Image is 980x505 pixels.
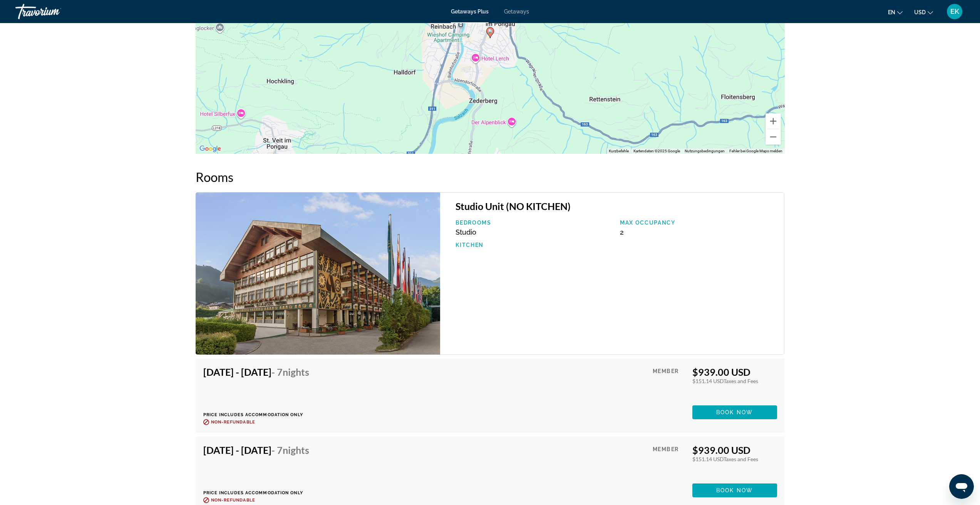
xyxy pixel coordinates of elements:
[456,200,776,212] h3: Studio Unit (NO KITCHEN)
[271,366,309,378] span: - 7
[724,456,758,462] span: Taxes and Fees
[729,149,782,153] a: Fehler bei Google Maps melden
[196,169,785,185] h2: Rooms
[685,149,725,153] a: Nutzungsbedingungen (wird in neuem Tab geöffnet)
[451,8,489,15] a: Getaways Plus
[692,456,777,462] div: $151.14 USD
[888,7,903,18] button: Change language
[283,444,309,456] span: Nights
[211,420,255,425] span: Non-refundable
[456,228,476,236] span: Studio
[203,444,309,456] h4: [DATE] - [DATE]
[949,474,974,499] iframe: Schaltfläche zum Öffnen des Messaging-Fensters
[620,228,624,236] span: 2
[716,409,753,415] span: Book now
[203,412,315,417] p: Price includes accommodation only
[766,129,781,145] button: Verkleinern
[692,366,777,378] div: $939.00 USD
[692,483,777,497] button: Book now
[456,220,612,226] p: Bedrooms
[271,444,309,456] span: - 7
[203,366,309,378] h4: [DATE] - [DATE]
[504,8,529,15] a: Getaways
[203,490,315,495] p: Price includes accommodation only
[914,7,933,18] button: Change currency
[724,378,758,384] span: Taxes and Fees
[716,487,753,493] span: Book now
[198,144,223,154] a: Dieses Gebiet in Google Maps öffnen (in neuem Fenster)
[692,378,777,384] div: $151.14 USD
[283,366,309,378] span: Nights
[914,9,926,15] span: USD
[633,149,680,153] span: Kartendaten ©2025 Google
[620,220,777,226] p: Max Occupancy
[196,192,441,355] img: Alpenland Sporthotel - St. Johann-im-Pongau
[692,405,777,419] button: Book now
[15,2,92,22] a: Travorium
[211,498,255,503] span: Non-refundable
[198,144,223,154] img: Google
[609,148,629,154] button: Kurzbefehle
[692,444,777,456] div: $939.00 USD
[945,3,965,20] button: User Menu
[456,242,612,248] p: Kitchen
[950,8,959,15] span: EK
[888,9,895,15] span: en
[653,444,686,478] div: Member
[653,366,686,400] div: Member
[766,113,781,129] button: Vergrößern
